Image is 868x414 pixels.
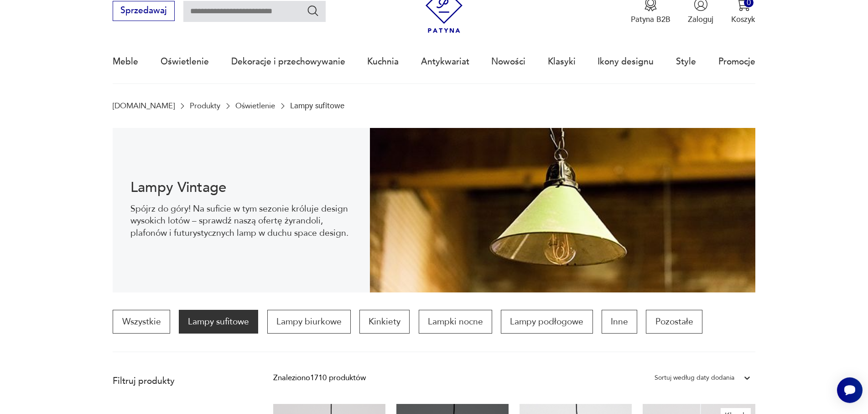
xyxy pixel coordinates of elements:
[113,310,170,334] a: Wszystkie
[598,41,654,83] a: Ikony designu
[359,310,410,334] a: Kinkiety
[231,41,345,83] a: Dekoracje i przechowywanie
[676,41,696,83] a: Style
[367,41,399,83] a: Kuchnia
[113,375,247,387] p: Filtruj produkty
[631,14,670,25] p: Patyna B2B
[548,41,576,83] a: Klasyki
[655,372,734,384] div: Sortuj według daty dodania
[130,203,353,239] p: Spójrz do góry! Na suficie w tym sezonie króluje design wysokich lotów – sprawdź naszą ofertę żyr...
[113,41,138,83] a: Meble
[370,128,755,292] img: Lampy sufitowe w stylu vintage
[113,101,175,110] a: [DOMAIN_NAME]
[421,41,469,83] a: Antykwariat
[273,372,366,384] div: Znaleziono 1710 produktów
[837,377,863,403] iframe: Smartsupp widget button
[161,41,209,83] a: Oświetlenie
[731,14,755,25] p: Koszyk
[419,310,492,334] a: Lampki nocne
[190,101,220,110] a: Produkty
[130,181,353,194] h1: Lampy Vintage
[501,310,593,334] a: Lampy podłogowe
[491,41,525,83] a: Nowości
[113,1,174,21] button: Sprzedawaj
[235,101,275,110] a: Oświetlenie
[307,4,320,17] button: Szukaj
[646,310,702,334] a: Pozostałe
[602,310,637,334] a: Inne
[290,101,344,110] p: Lampy sufitowe
[113,8,174,15] a: Sprzedawaj
[688,14,713,25] p: Zaloguj
[718,41,755,83] a: Promocje
[267,310,351,334] a: Lampy biurkowe
[179,310,258,334] a: Lampy sufitowe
